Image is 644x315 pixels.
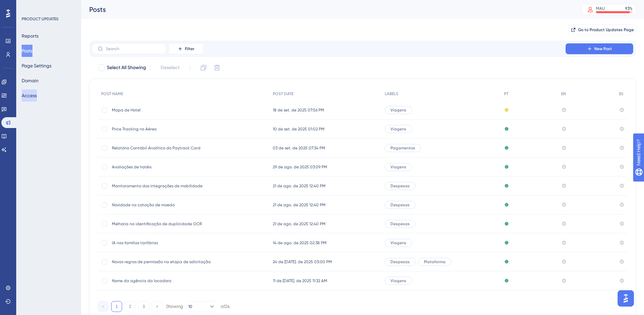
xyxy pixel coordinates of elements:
div: PRODUCT UPDATES [22,16,58,22]
span: POST NAME [101,91,123,97]
span: Viagens [390,107,406,113]
span: EN [561,91,566,97]
span: Despesas [390,183,410,189]
button: 1 [111,301,122,312]
button: Page Settings [22,60,51,72]
span: Viagens [390,164,406,170]
span: 21 de ago. de 2025 12:40 PM [273,221,326,227]
span: 21 de ago. de 2025 12:40 PM [273,202,326,208]
button: 3 [138,301,149,312]
span: Avaliações de hotéis [112,164,220,170]
span: Select All Showing [107,64,146,72]
span: New Post [594,46,612,51]
button: Deselect [154,62,186,74]
span: 11 de [DATE]. de 2025 11:32 AM [273,278,327,283]
span: Viagens [390,278,406,283]
span: IA nas famílias tarifárias [112,240,220,246]
span: 29 de ago. de 2025 03:09 PM [273,164,327,170]
span: 14 de ago. de 2025 02:38 PM [273,240,327,246]
button: Reports [22,30,39,42]
span: Monitoramento das integrações de mobilidade [112,183,220,189]
div: MAU [596,6,605,11]
span: PT [504,91,508,97]
span: Novas regras de permissão na etapa de solicitação [112,259,220,265]
button: Access [22,89,37,102]
span: 18 de set. de 2025 07:56 PM [273,107,324,113]
button: Filter [169,43,203,54]
span: 03 de set. de 2025 07:34 PM [273,145,325,151]
input: Search [106,46,161,51]
span: Relatório Contábil Analítico do Paytrack Card [112,145,220,151]
span: Go to Product Updates Page [578,27,634,33]
button: 2 [125,301,136,312]
span: Despesas [390,202,410,208]
button: Domain [22,75,39,87]
span: Viagens [390,240,406,246]
span: Viagens [390,126,406,132]
span: Melhoria na identificação de duplicidade OCR [112,221,220,227]
span: 24 de [DATE]. de 2025 03:00 PM [273,259,332,265]
span: Novidade na cotação de moeda [112,202,220,208]
span: 10 de set. de 2025 01:02 PM [273,126,325,132]
button: 10 [188,301,215,312]
span: POST DATE [273,91,293,97]
span: Price Tracking no Aéreo [112,126,220,132]
span: Filter [185,46,194,51]
span: Pagamentos [390,145,415,151]
span: Despesas [390,221,410,227]
span: Deselect [161,64,180,72]
span: Need Help? [16,2,42,10]
iframe: UserGuiding AI Assistant Launcher [616,288,636,309]
div: Showing [166,303,183,310]
button: Go to Product Updates Page [568,24,636,35]
button: Posts [22,45,32,57]
span: 21 de ago. de 2025 12:40 PM [273,183,326,189]
span: 10 [188,304,192,309]
span: Despesas [390,259,410,265]
span: ES [619,91,623,97]
div: Posts [89,5,565,14]
span: Mapa de Hotel [112,107,220,113]
span: Plataforma [424,259,446,265]
button: New Post [566,43,633,54]
div: of 24 [221,303,230,310]
div: 93 % [625,6,633,11]
span: Nome da agência da locadora [112,278,220,283]
span: LABELS [385,91,398,97]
